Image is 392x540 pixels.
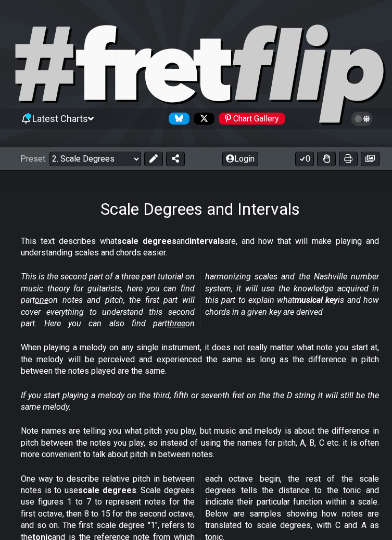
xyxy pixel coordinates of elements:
strong: scale degrees [78,485,136,495]
strong: intervals [189,236,224,246]
em: If you start playing a melody on the third, fifth or seventh fret on the the D string it will sti... [21,390,379,412]
h1: Scale Degrees and Intervals [100,199,300,219]
strong: scale degrees [117,236,176,246]
em: This is the second part of a three part tutorial on music theory for guitarists, here you can fin... [21,272,379,328]
button: Edit Preset [144,152,163,166]
span: Toggle light / dark theme [356,114,368,124]
button: Login [222,152,258,166]
button: Print [339,152,358,166]
button: Share Preset [166,152,185,166]
span: one [35,295,48,305]
a: Follow #fretflip at Bluesky [165,113,189,125]
span: three [167,318,185,328]
select: Preset [49,152,141,166]
p: When playing a melody on any single instrument, it does not really matter what note you start at,... [21,342,379,377]
strong: musical key [295,295,338,305]
p: Note names are telling you what pitch you play, but music and melody is about the difference in p... [21,425,379,460]
span: Preset [20,154,45,164]
button: 0 [295,152,314,166]
button: Create image [361,152,380,166]
a: #fretflip at Pinterest [214,113,285,125]
div: Chart Gallery [219,113,285,125]
a: Follow #fretflip at X [189,113,214,125]
p: This text describes what and are, and how that will make playing and understanding scales and cho... [21,236,379,259]
button: Toggle Dexterity for all fretkits [317,152,336,166]
span: Latest Charts [32,113,88,124]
